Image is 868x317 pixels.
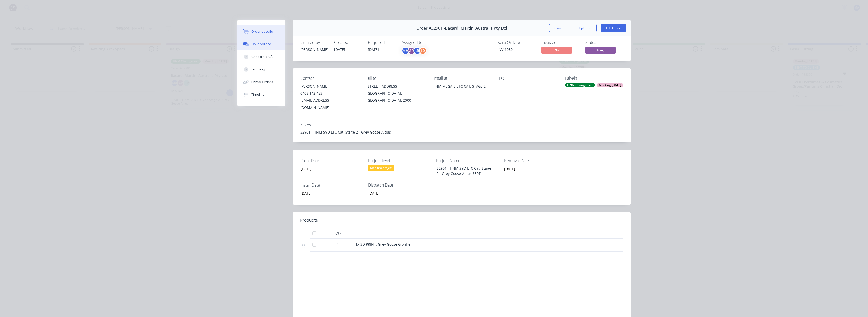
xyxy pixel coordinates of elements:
[549,24,567,32] button: Close
[251,80,273,84] div: Linked Orders
[355,242,412,247] span: 1X 3D PRINT: Grey Goose Glorifier
[251,92,265,97] div: Timeline
[300,83,358,90] div: [PERSON_NAME]
[402,47,409,55] div: MA
[419,47,427,55] div: LD
[237,38,285,50] button: Collaborate
[237,63,285,76] button: Tracking
[237,50,285,63] button: Checklists 0/2
[402,47,427,55] button: MAAPLRLD
[402,40,452,45] div: Assigned to
[300,76,358,81] div: Contact
[585,40,623,45] div: Status
[300,47,328,52] div: [PERSON_NAME]
[366,90,424,104] div: [GEOGRAPHIC_DATA], [GEOGRAPHIC_DATA], 2000
[366,83,424,104] div: [STREET_ADDRESS][GEOGRAPHIC_DATA], [GEOGRAPHIC_DATA], 2000
[413,47,421,55] div: LR
[416,26,445,31] span: Order #32901 -
[237,88,285,101] button: Timeline
[300,123,623,127] div: Notes
[366,83,424,90] div: [STREET_ADDRESS]
[597,83,623,87] div: Meeting [DATE]
[365,189,428,197] input: Enter date
[565,83,595,87] div: HNM Changeover
[323,228,353,239] div: Qty
[432,165,496,177] div: 32901 - HNM SYD LTC Cat. Stage 2 - Grey Goose Altius SEPT
[251,29,273,34] div: Order details
[368,157,431,164] label: Project level
[501,165,563,172] input: Enter date
[334,47,345,52] span: [DATE]
[368,165,394,171] div: Medium project
[366,76,424,81] div: Bill to
[251,42,271,46] div: Collaborate
[601,24,626,32] button: Edit Order
[300,182,363,188] label: Install Date
[368,182,431,188] label: Dispatch Date
[498,47,535,52] div: INV-1089
[237,25,285,38] button: Order details
[433,83,491,90] div: HNM MEGA B LTC CAT. STAGE 2
[504,157,567,164] label: Removal Date
[565,76,623,81] div: Labels
[237,76,285,88] button: Linked Orders
[585,47,616,53] span: Design
[408,47,415,55] div: AP
[585,47,616,55] button: Design
[300,40,328,45] div: Created by
[297,165,360,172] input: Enter date
[433,76,491,81] div: Install at
[368,47,379,52] span: [DATE]
[300,217,318,223] div: Products
[436,157,499,164] label: Project Name
[334,40,362,45] div: Created
[251,55,273,59] div: Checklists 0/2
[368,40,396,45] div: Required
[445,26,507,31] span: Bacardi Martini Australia Pty Ltd
[498,40,535,45] div: Xero Order #
[251,67,265,72] div: Tracking
[541,40,579,45] div: Invoiced
[300,83,358,111] div: [PERSON_NAME]0408 142 453[EMAIL_ADDRESS][DOMAIN_NAME]
[433,83,491,99] div: HNM MEGA B LTC CAT. STAGE 2
[572,24,597,32] button: Options
[541,47,572,53] span: No
[300,97,358,111] div: [EMAIL_ADDRESS][DOMAIN_NAME]
[499,76,557,81] div: PO
[300,157,363,164] label: Proof Date
[337,242,339,247] span: 1
[300,90,358,97] div: 0408 142 453
[300,129,623,135] div: 32901 - HNM SYD LTC Cat. Stage 2 - Grey Goose Altius
[297,189,360,197] input: Enter date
